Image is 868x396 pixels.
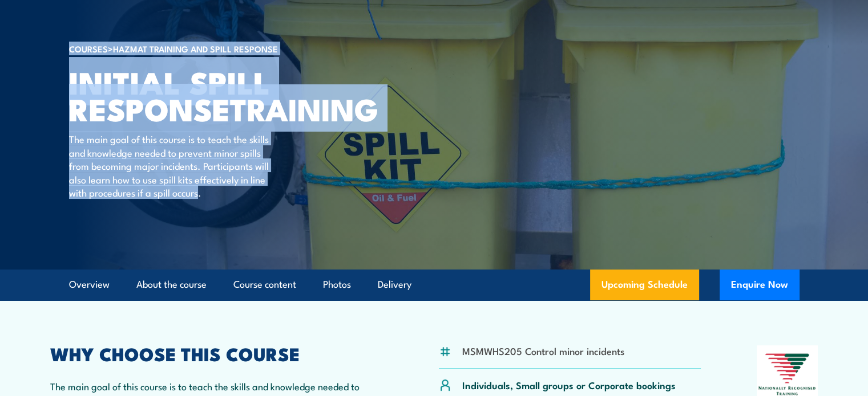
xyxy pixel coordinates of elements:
h6: > [69,42,351,55]
p: The main goal of this course is to teach the skills and knowledge needed to prevent minor spills ... [69,132,277,199]
p: Individuals, Small groups or Corporate bookings [462,378,676,391]
button: Enquire Now [720,270,800,300]
a: Upcoming Schedule [590,270,699,300]
a: About the course [136,270,207,300]
a: Course content [233,270,296,300]
h2: WHY CHOOSE THIS COURSE [50,345,383,361]
li: MSMWHS205 Control minor incidents [462,344,624,357]
h1: Initial Spill Response [69,68,351,121]
strong: TRAINING [230,84,378,132]
a: HAZMAT Training and Spill Response [113,42,278,55]
a: Delivery [378,270,411,300]
a: Overview [69,270,110,300]
a: Photos [323,270,351,300]
a: COURSES [69,42,108,55]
